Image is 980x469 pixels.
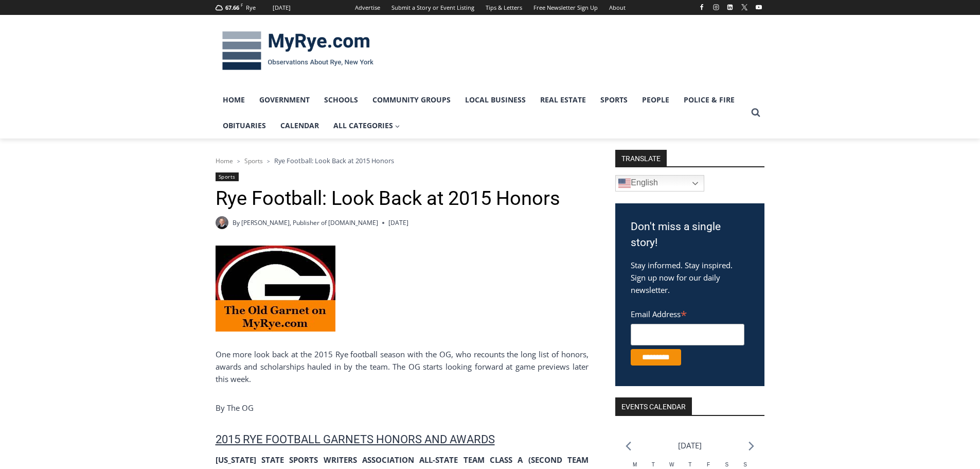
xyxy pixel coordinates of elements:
li: [DATE] [678,439,702,453]
span: 67.66 [225,4,239,11]
span: Rye Football: Look Back at 2015 Honors [274,156,394,165]
a: [PERSON_NAME], Publisher of [DOMAIN_NAME] [241,218,378,227]
a: Police & Fire [676,87,742,113]
a: Previous month [626,441,631,451]
a: Sports [244,157,263,165]
span: > [267,158,270,165]
h3: Don't miss a single story! [631,219,749,251]
p: Stay informed. Stay inspired. Sign up now for our daily newsletter. [631,259,749,296]
strong: TRANSLATE [615,150,667,166]
p: One more look back at the 2015 Rye football season with the OG, who recounts the long list of hon... [216,348,589,385]
a: X [738,1,751,13]
span: All Categories [333,120,400,131]
span: W [669,462,674,467]
a: Home [216,157,233,165]
a: Real Estate [533,87,593,113]
a: Obituaries [216,113,273,138]
div: Rye [246,3,256,12]
a: Instagram [710,1,722,13]
a: People [635,87,676,113]
a: Schools [317,87,365,113]
span: F [707,462,710,467]
span: F [241,2,243,8]
a: YouTube [753,1,765,13]
img: GARNET and OG [216,246,335,332]
nav: Breadcrumbs [216,155,589,166]
a: Government [252,87,317,113]
a: Linkedin [724,1,736,13]
span: 2015 RYE FOOTBALL GARNETS HONORS AND AWARDS [216,433,495,446]
img: MyRye.com [216,24,380,78]
h2: Events Calendar [615,397,692,415]
a: Home [216,87,252,113]
nav: Primary Navigation [216,87,746,139]
a: Sports [593,87,635,113]
a: Facebook [696,1,708,13]
a: All Categories [326,113,407,138]
a: English [615,175,704,192]
span: > [237,158,240,165]
a: Next month [749,441,754,451]
a: Author image [216,216,228,229]
div: [DATE] [273,3,291,12]
span: M [633,462,637,467]
a: Calendar [273,113,326,138]
a: Community Groups [365,87,458,113]
span: T [688,462,691,467]
span: S [725,462,728,467]
a: Local Business [458,87,533,113]
span: S [743,462,747,467]
label: Email Address [631,304,744,322]
button: View Search Form [746,103,765,122]
span: T [652,462,655,467]
img: en [618,177,631,189]
p: By The OG [216,402,589,414]
time: [DATE] [388,218,408,228]
a: Sports [216,172,239,181]
span: By [233,218,240,228]
h1: Rye Football: Look Back at 2015 Honors [216,187,589,211]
